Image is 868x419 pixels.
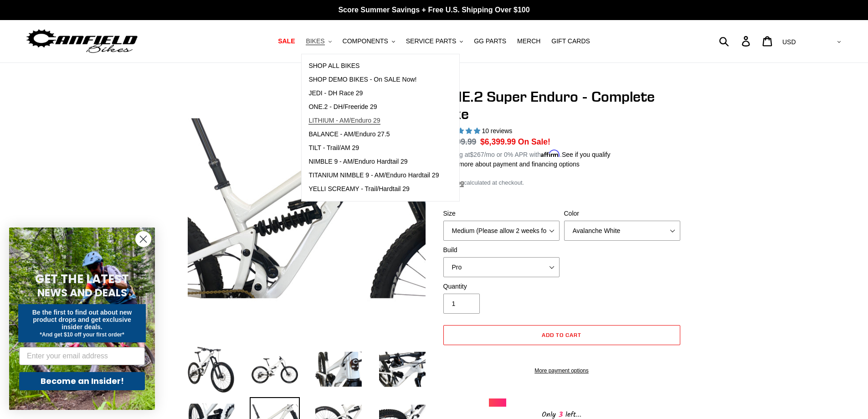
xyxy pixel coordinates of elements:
[541,150,560,157] span: Affirm
[302,73,446,87] a: SHOP DEMO BIKES - On SALE Now!
[513,35,545,47] a: MERCH
[308,130,390,138] span: BALANCE - AM/Enduro 27.5
[441,178,683,187] div: calculated at checkout.
[338,35,400,47] button: COMPONENTS
[724,31,747,51] input: Search
[306,37,324,45] span: BIKES
[40,331,124,338] span: *And get $10 off your first order*
[186,344,236,394] img: Load image into Gallery viewer, ONE.2 Super Enduro - Complete Bike
[302,87,446,100] a: JEDI - DH Race 29
[308,76,416,83] span: SHOP DEMO BIKES - On SALE Now!
[308,62,360,70] span: SHOP ALL BIKES
[470,151,484,158] span: $267
[308,171,439,179] span: TITANIUM NIMBLE 9 - AM/Enduro Hardtail 29
[273,35,299,47] a: SALE
[308,144,359,152] span: TILT - Trail/AM 29
[135,231,151,247] button: Close dialog
[308,117,380,124] span: LITHIUM - AM/Enduro 29
[302,141,446,155] a: TILT - Trail/AM 29
[482,127,512,134] span: 10 reviews
[308,89,363,97] span: JEDI - DH Race 29
[278,37,295,45] span: SALE
[302,59,446,73] a: SHOP ALL BIKES
[343,37,388,45] span: COMPONENTS
[547,35,595,47] a: GIFT CARDS
[308,185,410,193] span: YELLI SCREAMY - Trail/Hardtail 29
[377,344,427,394] img: Load image into Gallery viewer, ONE.2 Super Enduro - Complete Bike
[302,182,446,196] a: YELLI SCREAMY - Trail/Hardtail 29
[308,103,377,111] span: ONE.2 - DH/Freeride 29
[302,114,446,128] a: LITHIUM - AM/Enduro 29
[443,209,560,218] label: Size
[443,282,560,291] label: Quantity
[441,127,482,134] span: 5.00 stars
[441,160,580,168] a: Learn more about payment and financing options
[542,331,581,338] span: Add to cart
[474,37,506,45] span: GG PARTS
[250,344,300,394] img: Load image into Gallery viewer, ONE.2 Super Enduro - Complete Bike
[32,309,132,331] span: Be the first to find out about new product drops and get exclusive insider deals.
[19,372,145,390] button: Become an Insider!
[302,169,446,182] a: TITANIUM NIMBLE 9 - AM/Enduro Hardtail 29
[302,128,446,141] a: BALANCE - AM/Enduro 27.5
[480,137,516,146] span: $6,399.99
[518,136,550,148] span: On Sale!
[564,209,680,218] label: Color
[301,35,336,47] button: BIKES
[517,37,540,45] span: MERCH
[441,148,611,160] p: Starting at /mo or 0% APR with .
[551,37,590,45] span: GIFT CARDS
[302,100,446,114] a: ONE.2 - DH/Freeride 29
[35,271,129,287] span: GET THE LATEST
[313,344,364,394] img: Load image into Gallery viewer, ONE.2 Super Enduro - Complete Bike
[401,35,467,47] button: SERVICE PARTS
[443,245,560,255] label: Build
[562,151,611,158] a: See if you qualify - Learn more about Affirm Financing (opens in modal)
[406,37,456,45] span: SERVICE PARTS
[441,88,683,123] h1: ONE.2 Super Enduro - Complete Bike
[37,285,127,300] span: NEWS AND DEALS
[25,27,139,56] img: Canfield Bikes
[443,325,680,345] button: Add to cart
[443,367,680,375] a: More payment options
[469,35,511,47] a: GG PARTS
[302,155,446,169] a: NIMBLE 9 - AM/Enduro Hardtail 29
[19,347,145,365] input: Enter your email address
[308,158,407,166] span: NIMBLE 9 - AM/Enduro Hardtail 29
